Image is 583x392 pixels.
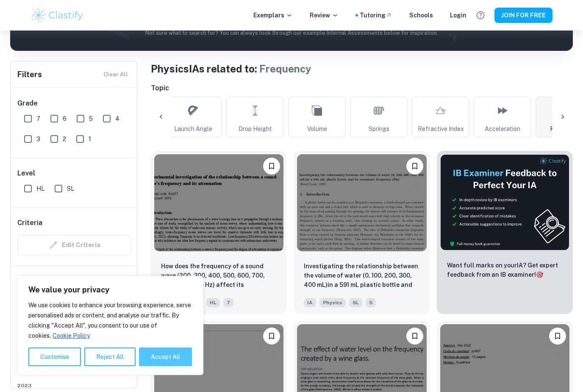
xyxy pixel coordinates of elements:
img: Physics IA example thumbnail: Investigating the relationship between t [297,154,426,251]
p: We use cookies to enhance your browsing experience, serve personalised ads or content, and analys... [28,300,192,341]
span: Refractive Index [418,124,464,133]
button: JOIN FOR FREE [494,8,552,23]
button: Please log in to bookmark exemplars [549,328,566,345]
img: Physics IA example thumbnail: How does the frequency of a sound wave ( [154,154,283,251]
span: Physics [319,298,346,307]
p: Not sure what to search for? You can always look through our example Internal Assessments below f... [17,29,566,37]
p: Exemplars [253,11,293,20]
span: Frequency [259,63,311,75]
p: We value your privacy [28,285,192,295]
p: How does the frequency of a sound wave (200, 300, 400, 500, 600, 700, 800, 900, 1000 Hz) affect i... [161,261,277,290]
button: Reject All [84,348,136,366]
span: HL [206,298,220,307]
a: Login [450,11,466,20]
a: Schools [409,11,433,20]
span: Volume [307,124,327,133]
h6: Level [17,168,131,178]
span: 7 [36,114,40,123]
h6: Grade [17,98,131,108]
span: HL [36,184,44,193]
button: Help and Feedback [473,8,488,22]
button: Please log in to bookmark exemplars [263,158,280,175]
p: Want full marks on your IA ? Get expert feedback from an IB examiner! [447,261,563,279]
span: Drop Height [239,124,272,133]
span: 5 [89,114,93,123]
div: We value your privacy [17,276,203,375]
h6: Topic [151,83,573,93]
h6: Session [17,276,131,293]
h6: Filters [17,69,42,81]
span: Frequency [550,124,579,133]
button: Customise [28,348,81,366]
a: Please log in to bookmark exemplarsInvestigating the relationship between the volume of water (0,... [294,151,430,314]
span: 4 [115,114,119,123]
span: Launch Angle [174,124,212,133]
img: Clastify logo [31,7,84,24]
span: 3 [36,134,40,144]
a: ThumbnailWant full marks on yourIA? Get expert feedback from an IB examiner! [437,151,573,314]
p: Investigating the relationship between the volume of water (0, 100, 200, 300, 400 mL)in a 591 mL ... [304,261,419,290]
span: 7 [223,298,233,307]
span: SL [67,184,74,193]
a: Please log in to bookmark exemplarsHow does the frequency of a sound wave (200, 300, 400, 500, 60... [151,151,287,314]
span: 5 [366,298,376,307]
span: 2 [63,134,66,144]
span: 2023 [17,382,131,389]
span: 6 [63,114,67,123]
span: SL [349,298,362,307]
h1: Physics IAs related to: [151,61,573,76]
span: Acceleration [485,124,520,133]
a: Cookie Policy [52,332,90,339]
button: Accept All [139,348,192,366]
span: 1 [89,134,91,144]
button: Please log in to bookmark exemplars [406,328,423,345]
p: Review [310,11,339,20]
span: 🎯 [536,271,543,278]
span: IA [304,298,316,307]
a: Tutoring [360,11,392,20]
button: Please log in to bookmark exemplars [263,328,280,345]
div: Criteria filters are unavailable when searching by topic [17,235,131,255]
span: Springs [369,124,389,133]
img: Thumbnail [440,154,569,250]
button: Please log in to bookmark exemplars [406,158,423,175]
h6: Criteria [17,218,42,228]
